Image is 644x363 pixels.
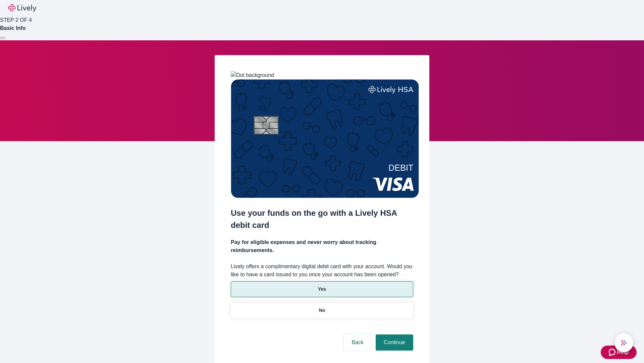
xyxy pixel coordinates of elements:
[231,302,413,318] button: No
[376,334,413,351] button: Continue
[343,334,372,351] button: Back
[8,4,36,12] img: Lively
[318,286,326,293] p: Yes
[614,333,633,352] button: chat
[231,79,419,198] img: Debit card
[319,307,325,314] p: No
[621,339,627,346] svg: Lively AI Assistant
[617,348,629,356] span: Help
[609,348,617,356] svg: Zendesk support icon
[231,281,413,297] button: Yes
[231,207,413,231] h2: Use your funds on the go with a Lively HSA debit card
[231,238,413,254] h4: Pay for eligible expenses and never worry about tracking reimbursements.
[601,346,637,359] button: Zendesk support iconHelp
[231,71,274,79] img: Dot background
[231,263,413,279] label: Lively offers a complimentary digital debit card with your account. Would you like to have a card...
